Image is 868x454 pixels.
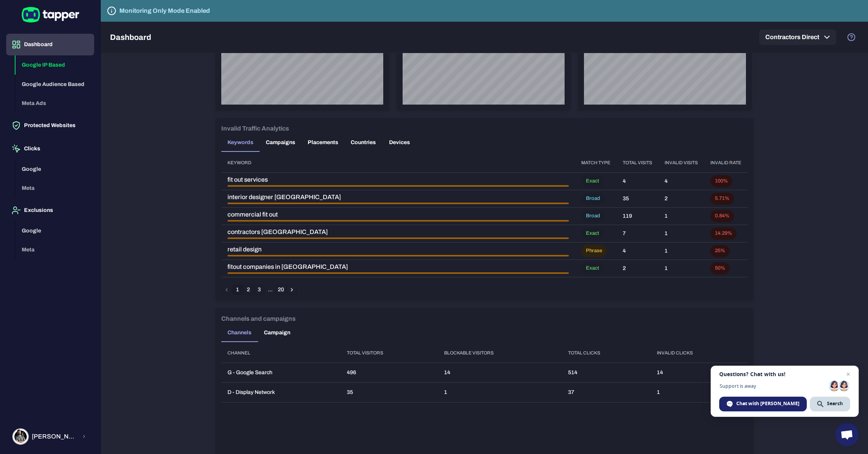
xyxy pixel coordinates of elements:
a: Exclusions [6,206,94,213]
button: Google [15,221,94,241]
a: Google [15,227,94,233]
td: 119 [617,207,658,225]
span: 50% [710,265,730,272]
button: Campaign [258,323,296,342]
h6: Invalid Traffic Analytics [221,124,289,133]
div: Geographical Inconsistency • 2 [227,203,569,204]
div: Chat with Tamar [719,397,807,411]
span: Search [827,400,843,407]
a: Google IP Based [15,61,94,68]
button: Go to next page [287,285,297,295]
td: 1 [658,207,704,225]
span: fit out services [227,176,569,184]
button: Protected Websites [6,115,94,136]
td: 2 [617,260,658,277]
div: … [265,286,275,293]
span: commercial fit out [227,211,569,218]
td: 1 [658,260,704,277]
h6: Monitoring Only Mode Enabled [119,6,210,15]
div: Search [810,397,850,411]
a: Clicks [6,145,94,151]
button: Google IP Based [15,55,94,75]
button: Go to page 20 [276,285,286,295]
img: Morgan Alston [13,429,28,444]
button: Go to page 2 [243,285,253,295]
button: Dashboard [6,34,94,55]
button: Morgan Alston[PERSON_NAME] [PERSON_NAME] [6,425,94,448]
div: Geographical Inconsistency • 4 [227,185,569,187]
th: Invalid visits [658,153,704,172]
td: 4 [617,242,658,260]
button: Campaigns [260,133,301,152]
button: Contractors Direct [759,29,836,45]
td: 37 [562,382,651,402]
span: 0.84% [710,213,734,219]
span: Exact [581,265,604,272]
span: fitout companies in [GEOGRAPHIC_DATA] [227,263,569,271]
th: Total clicks [562,344,651,363]
th: Keyword [221,153,575,172]
div: Geographical Inconsistency • 1 [227,255,569,256]
nav: pagination navigation [221,285,297,295]
div: Geographical Inconsistency • 1 [227,272,569,274]
div: Open chat [835,423,859,446]
th: Invalid clicks [651,344,747,363]
button: Keywords [221,133,260,152]
td: 4 [617,172,658,190]
button: Devices [382,133,417,152]
td: 35 [617,190,658,207]
div: Geographical Inconsistency • 1 [227,220,569,222]
th: Match type [575,153,617,172]
span: interior designer [GEOGRAPHIC_DATA] [227,193,569,201]
a: Dashboard [6,41,94,47]
button: Exclusions [6,199,94,221]
td: D - Display Network [221,382,341,402]
div: Geographical Inconsistency • 1 [227,237,569,239]
th: Invalid rate [704,153,747,172]
span: 100% [710,178,732,184]
svg: Tapper is not blocking any fraudulent activity for this domain [107,6,116,15]
span: retail design [227,246,569,253]
td: 1 [438,382,562,402]
button: Placements [301,133,344,152]
span: Broad [581,195,605,202]
td: 514 [562,363,651,382]
span: Chat with [PERSON_NAME] [736,400,799,407]
td: 1 [658,242,704,260]
td: 14 [651,363,747,382]
td: 496 [341,363,438,382]
td: 4 [658,172,704,190]
button: Google [15,160,94,179]
th: Channel [221,344,341,363]
span: contractors [GEOGRAPHIC_DATA] [227,228,569,236]
span: 25% [710,248,730,254]
td: 1 [658,225,704,242]
button: Clicks [6,138,94,160]
span: [PERSON_NAME] [PERSON_NAME] [32,433,77,440]
th: Blockable visitors [438,344,562,363]
h5: Dashboard [110,33,151,42]
span: Phrase [581,248,607,254]
span: Broad [581,213,605,219]
a: Google [15,165,94,172]
button: Countries [344,133,382,152]
a: Google Audience Based [15,80,94,87]
span: Exact [581,178,604,184]
td: 14 [438,363,562,382]
button: Google Audience Based [15,75,94,94]
button: page 1 [232,285,243,295]
button: Channels [221,323,258,342]
span: Questions? Chat with us! [719,371,850,377]
th: Total visitors [341,344,438,363]
button: Go to page 3 [254,285,264,295]
span: Exact [581,230,604,237]
span: 14.29% [710,230,737,237]
th: Total visits [617,153,658,172]
span: Support is away [719,383,826,389]
span: 5.71% [710,195,734,202]
td: 7 [617,225,658,242]
td: 2 [658,190,704,207]
td: 35 [341,382,438,402]
td: G - Google Search [221,363,341,382]
h6: Channels and campaigns [221,314,296,323]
